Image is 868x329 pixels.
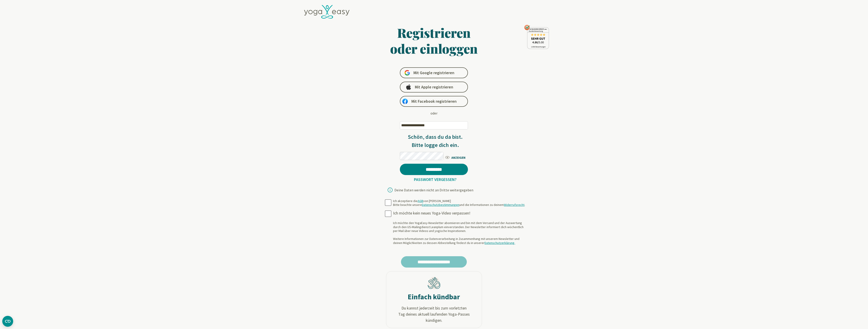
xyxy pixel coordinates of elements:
a: Passwort vergessen? [412,177,458,182]
span: ANZEIGEN [445,154,471,160]
h2: Einfach kündbar [408,292,460,301]
a: Datenschutzbestimmungen [422,203,459,207]
div: Ich möchte kein neues Yoga-Video verpassen! [393,211,527,216]
div: Deine Daten werden nicht an Dritte weitergegeben [394,188,473,192]
a: Datenschutzerklärung. [484,241,515,245]
div: Ich akzeptiere die von [PERSON_NAME] Bitte beachte unsere und die Informationen zu deinem . [393,199,525,207]
span: Du kannst jederzeit bis zum vorletzten Tag deines aktuell laufenden Yoga-Passes kündigen. [391,305,477,323]
a: Mit Apple registrieren [400,82,468,93]
span: Mit Google registrieren [413,70,454,76]
a: AGB [418,199,423,203]
span: Mit Facebook registrieren [411,99,457,104]
button: CMP-Widget öffnen [2,316,13,327]
div: Ich möchte den YogaEasy-Newsletter abonnieren und bin mit dem Versand und der Auswertung durch de... [393,221,527,245]
h3: Schön, dass du da bist. Bitte logge dich ein. [400,133,471,149]
h1: Registrieren oder einloggen [346,25,522,56]
a: Mit Facebook registrieren [400,96,468,107]
a: Mit Google registrieren [400,67,468,78]
div: oder [430,110,438,116]
span: Mit Apple registrieren [415,84,453,90]
a: Widerrufsrecht [504,203,524,207]
img: ausgezeichnet_seal.png [524,25,549,49]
